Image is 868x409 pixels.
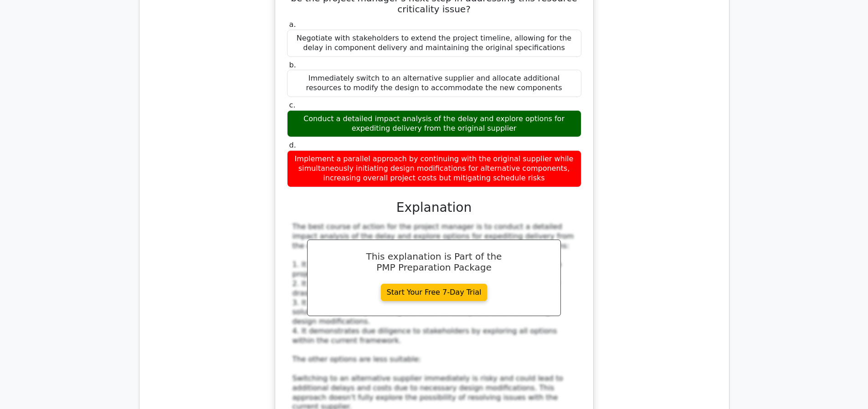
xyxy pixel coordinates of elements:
span: c. [289,101,296,109]
div: Implement a parallel approach by continuing with the original supplier while simultaneously initi... [287,150,581,187]
div: Immediately switch to an alternative supplier and allocate additional resources to modify the des... [287,70,581,97]
h3: Explanation [293,200,576,215]
a: Start Your Free 7-Day Trial [381,284,488,301]
span: a. [289,20,296,29]
div: Conduct a detailed impact analysis of the delay and explore options for expediting delivery from ... [287,110,581,138]
span: b. [289,61,296,69]
div: Negotiate with stakeholders to extend the project timeline, allowing for the delay in component d... [287,30,581,57]
span: d. [289,141,296,149]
